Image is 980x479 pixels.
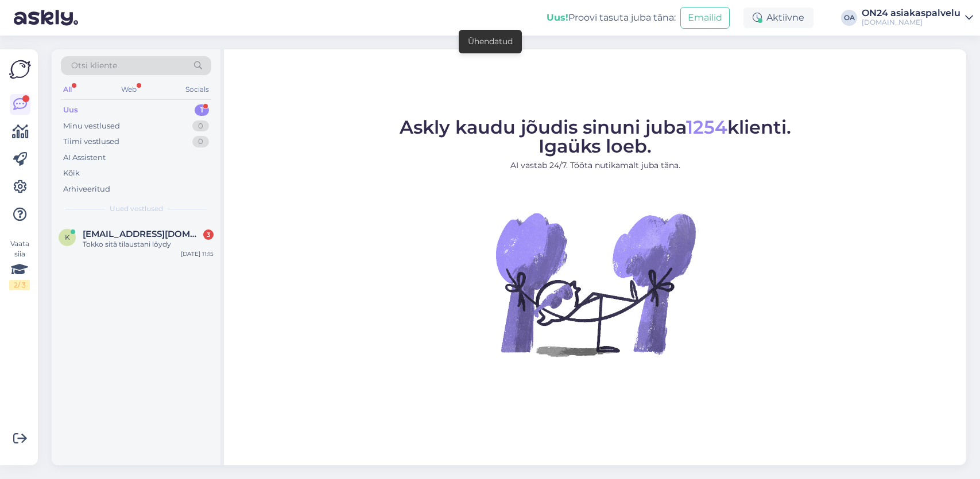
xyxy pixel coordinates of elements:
[61,82,74,97] div: All
[743,7,814,28] div: Aktiivne
[119,82,139,97] div: Web
[9,239,30,290] div: Vaata siia
[110,204,163,214] span: Uued vestlused
[195,104,209,116] div: 1
[547,12,568,23] b: Uus!
[841,10,857,26] div: OA
[686,116,727,138] span: 1254
[63,104,78,116] div: Uus
[71,60,117,72] span: Otsi kliente
[9,280,30,290] div: 2 / 3
[65,233,70,242] span: k
[547,11,676,25] div: Proovi tasuta juba täna:
[9,59,31,80] img: Askly Logo
[862,9,960,18] div: ON24 asiakaspalvelu
[181,250,214,258] div: [DATE] 11:15
[192,136,209,147] div: 0
[203,229,214,240] div: 3
[183,82,211,97] div: Socials
[862,9,973,27] a: ON24 asiakaspalvelu[DOMAIN_NAME]
[492,181,699,387] img: No Chat active
[63,120,120,132] div: Minu vestlused
[400,159,791,172] p: AI vastab 24/7. Tööta nutikamalt juba täna.
[63,136,119,147] div: Tiimi vestlused
[192,120,209,132] div: 0
[400,116,791,157] span: Askly kaudu jõudis sinuni juba klienti. Igaüks loeb.
[63,184,110,195] div: Arhiveeritud
[83,239,214,250] div: Tokko sitä tilaustani löydy
[83,229,202,239] span: keippa51@gmail.com
[63,152,106,163] div: AI Assistent
[468,36,513,48] div: Ühendatud
[862,18,960,27] div: [DOMAIN_NAME]
[680,7,730,29] button: Emailid
[63,168,80,179] div: Kõik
